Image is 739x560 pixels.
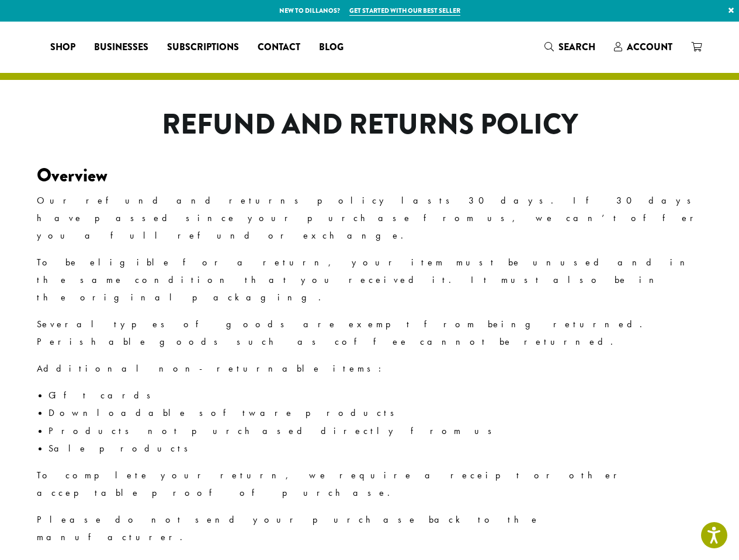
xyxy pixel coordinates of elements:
[349,6,460,16] a: Get started with our best seller
[37,467,703,502] p: To complete your return, we require a receipt or other acceptable proof of purchase.
[50,40,75,55] span: Shop
[535,37,605,57] a: Search
[258,40,300,55] span: Contact
[37,164,703,187] h3: Overview
[37,254,703,306] p: To be eligible for a return, your item must be unused and in the same condition that you received...
[41,38,85,57] a: Shop
[37,192,703,244] p: Our refund and returns policy lasts 30 days. If 30 days have passed since your purchase from us, ...
[37,360,703,377] p: Additional non-returnable items:
[167,40,239,55] span: Subscriptions
[319,40,344,55] span: Blog
[120,108,619,142] h1: Refund and Returns Policy
[48,387,703,404] li: Gift cards
[558,40,595,54] span: Search
[48,404,703,422] li: Downloadable software products
[37,511,703,546] p: Please do not send your purchase back to the manufacturer.
[94,40,148,55] span: Businesses
[48,440,703,457] li: Sale products
[37,316,703,351] p: Several types of goods are exempt from being returned. Perishable goods such as coffee cannot be ...
[48,422,703,440] li: Products not purchased directly from us
[627,40,672,54] span: Account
